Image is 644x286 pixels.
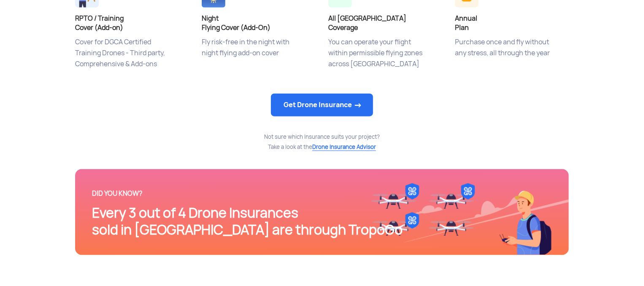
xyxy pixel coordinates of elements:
div: Not sure which Insurance suits your project? Take a look at the [75,132,569,152]
a: Get Drone Insurance [271,94,373,116]
div: Every 3 out of 4 Drone Insurances sold in [GEOGRAPHIC_DATA] are through TropoGo [92,205,552,238]
p: Fly risk-free in the night with night flying add-on cover [202,37,316,79]
div: DID YOU KNOW? [92,186,552,201]
p: Cover for DGCA Certified Training Drones - Third party, Comprehensive & Add-ons [75,37,189,79]
p: Purchase once and fly without any stress, all through the year [455,37,569,79]
span: Drone Insurance Advisor [312,143,376,151]
h4: Annual Plan [455,14,569,32]
p: You can operate your flight within permissible flying zones across [GEOGRAPHIC_DATA] [328,37,442,79]
h4: RPTO / Training Cover (Add-on) [75,14,189,32]
h4: Night Flying Cover (Add-On) [202,14,316,32]
h4: All [GEOGRAPHIC_DATA] Coverage [328,14,442,32]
